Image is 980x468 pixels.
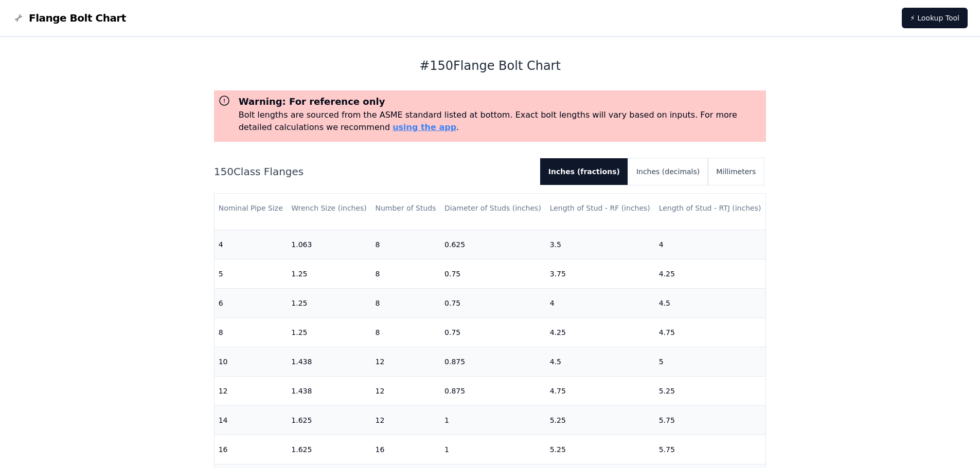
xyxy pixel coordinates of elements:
[214,164,532,179] h2: 150 Class Flanges
[371,435,440,464] td: 16
[655,288,766,317] td: 4.5
[371,288,440,317] td: 8
[215,230,288,259] td: 4
[546,347,655,376] td: 4.5
[655,405,766,435] td: 5.75
[371,317,440,347] td: 8
[371,194,440,223] th: Number of Studs
[655,230,766,259] td: 4
[546,435,655,464] td: 5.25
[440,259,546,288] td: 0.75
[655,435,766,464] td: 5.75
[287,405,371,435] td: 1.625
[655,347,766,376] td: 5
[440,317,546,347] td: 0.75
[29,11,126,25] span: Flange Bolt Chart
[12,11,126,25] a: Flange Bolt Chart LogoFlange Bolt Chart
[287,435,371,464] td: 1.625
[371,259,440,288] td: 8
[287,376,371,405] td: 1.438
[215,288,288,317] td: 6
[546,259,655,288] td: 3.75
[393,122,456,132] a: using the app
[371,376,440,405] td: 12
[546,317,655,347] td: 4.25
[214,58,767,74] h1: # 150 Flange Bolt Chart
[215,317,288,347] td: 8
[902,8,968,28] a: ⚡ Lookup Tool
[440,435,546,464] td: 1
[215,376,288,405] td: 12
[215,435,288,464] td: 16
[371,230,440,259] td: 8
[440,288,546,317] td: 0.75
[655,317,766,347] td: 4.75
[287,317,371,347] td: 1.25
[239,95,762,109] h3: Warning: For reference only
[628,158,708,185] button: Inches (decimals)
[287,347,371,376] td: 1.438
[546,194,655,223] th: Length of Stud - RF (inches)
[287,230,371,259] td: 1.063
[440,376,546,405] td: 0.875
[371,347,440,376] td: 12
[371,405,440,435] td: 12
[239,109,762,134] p: Bolt lengths are sourced from the ASME standard listed at bottom. Exact bolt lengths will vary ba...
[215,347,288,376] td: 10
[440,230,546,259] td: 0.625
[12,12,25,24] img: Flange Bolt Chart Logo
[287,259,371,288] td: 1.25
[287,288,371,317] td: 1.25
[708,158,764,185] button: Millimeters
[540,158,628,185] button: Inches (fractions)
[546,288,655,317] td: 4
[546,230,655,259] td: 3.5
[440,347,546,376] td: 0.875
[440,194,546,223] th: Diameter of Studs (inches)
[440,405,546,435] td: 1
[655,259,766,288] td: 4.25
[287,194,371,223] th: Wrench Size (inches)
[215,405,288,435] td: 14
[655,194,766,223] th: Length of Stud - RTJ (inches)
[546,376,655,405] td: 4.75
[655,376,766,405] td: 5.25
[215,194,288,223] th: Nominal Pipe Size
[546,405,655,435] td: 5.25
[215,259,288,288] td: 5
